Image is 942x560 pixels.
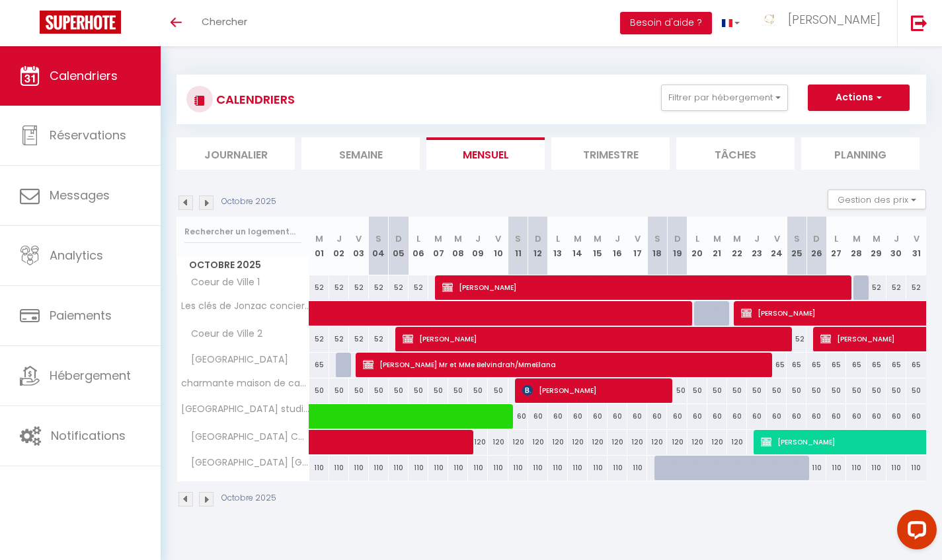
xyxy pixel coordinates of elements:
div: 52 [867,275,886,300]
button: Actions [808,85,910,111]
div: 110 [608,456,627,480]
th: 02 [329,217,349,275]
abbr: M [853,232,861,245]
div: 52 [409,275,428,300]
abbr: L [556,232,560,245]
th: 18 [647,217,667,275]
img: Super Booking [40,11,121,34]
p: Octobre 2025 [221,492,276,505]
th: 27 [826,217,846,275]
div: 60 [787,404,806,429]
th: 10 [488,217,508,275]
div: 60 [826,404,846,429]
th: 09 [468,217,488,275]
div: 110 [389,456,409,480]
h3: CALENDRIERS [213,85,295,114]
span: [PERSON_NAME] Mr et MMe Belvindrah/MmeElana [363,352,766,377]
abbr: V [914,232,920,245]
th: 17 [627,217,647,275]
div: 110 [409,456,428,480]
div: 120 [687,430,707,454]
li: Tâches [676,137,795,170]
li: Mensuel [426,137,545,170]
li: Semaine [301,137,420,170]
div: 50 [846,378,866,403]
div: 110 [568,456,588,480]
div: 52 [906,275,926,300]
div: 110 [468,456,488,480]
div: 65 [846,353,866,377]
div: 110 [508,456,528,480]
div: 52 [349,327,369,351]
abbr: V [774,232,780,245]
abbr: M [574,232,582,245]
span: [GEOGRAPHIC_DATA] studio DUGUA [179,404,311,414]
th: 05 [389,217,409,275]
div: 52 [309,275,329,300]
div: 65 [806,353,826,377]
div: 60 [886,404,906,429]
th: 24 [767,217,787,275]
th: 29 [867,217,886,275]
span: Coeur de Ville 1 [179,275,263,290]
th: 01 [309,217,329,275]
abbr: J [615,232,620,245]
div: 65 [826,353,846,377]
div: 60 [707,404,727,429]
div: 50 [806,378,826,403]
span: Messages [50,187,110,203]
div: 110 [806,456,826,480]
div: 65 [906,353,926,377]
abbr: S [515,232,521,245]
th: 15 [588,217,608,275]
div: 50 [787,378,806,403]
div: 65 [886,353,906,377]
abbr: J [475,232,481,245]
abbr: V [635,232,641,245]
p: Octobre 2025 [221,195,276,208]
div: 50 [309,378,329,403]
div: 110 [428,456,448,480]
abbr: D [535,232,541,245]
div: 120 [727,430,747,454]
div: 110 [548,456,568,480]
div: 50 [747,378,767,403]
div: 110 [906,456,926,480]
th: 22 [727,217,747,275]
abbr: M [594,232,602,245]
span: Octobre 2025 [177,256,309,275]
span: [PERSON_NAME] [788,11,881,28]
div: 50 [409,378,428,403]
div: 52 [389,275,409,300]
abbr: D [395,232,402,245]
div: 50 [687,378,707,403]
div: 110 [627,456,647,480]
div: 60 [627,404,647,429]
div: 60 [846,404,866,429]
abbr: M [315,232,323,245]
div: 50 [488,378,508,403]
abbr: S [654,232,660,245]
span: [PERSON_NAME] [522,378,668,403]
span: Les clés de Jonzac conciergerie Carré des Antilles [179,301,311,311]
div: 110 [488,456,508,480]
div: 50 [389,378,409,403]
div: 52 [787,327,806,351]
div: 50 [727,378,747,403]
abbr: V [356,232,362,245]
li: Trimestre [551,137,670,170]
div: 120 [568,430,588,454]
span: [GEOGRAPHIC_DATA] [179,353,292,367]
div: 52 [886,275,906,300]
th: 25 [787,217,806,275]
img: logout [911,15,927,31]
abbr: S [375,232,381,245]
span: [PERSON_NAME] [442,275,845,300]
span: Paiements [50,307,112,324]
th: 11 [508,217,528,275]
th: 19 [667,217,687,275]
th: 04 [369,217,389,275]
span: Analytics [50,247,103,263]
div: 60 [806,404,826,429]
